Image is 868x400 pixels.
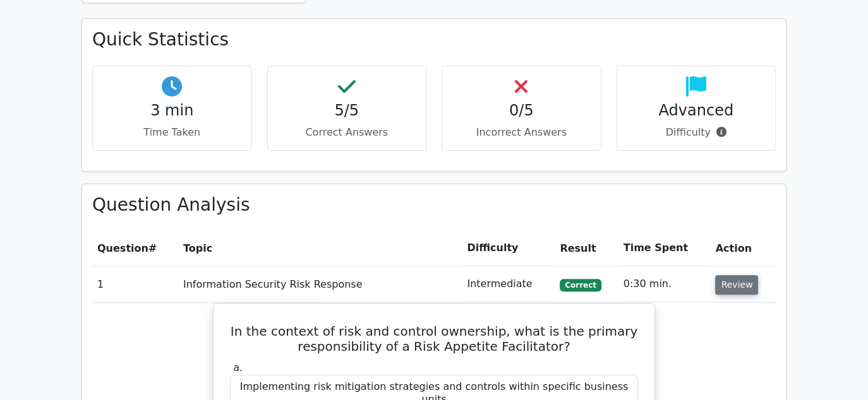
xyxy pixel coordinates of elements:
p: Incorrect Answers [452,125,591,140]
th: Action [710,230,776,266]
td: Intermediate [462,266,555,302]
h4: 0/5 [452,102,591,120]
span: Correct [560,279,601,291]
p: Difficulty [627,125,766,140]
span: Question [97,242,148,254]
h4: Advanced [627,102,766,120]
button: Review [715,275,758,295]
span: a. [233,362,243,374]
h3: Quick Statistics [92,29,776,50]
h3: Question Analysis [92,194,776,216]
th: Topic [178,230,462,266]
h4: 5/5 [278,102,416,120]
th: # [92,230,178,266]
p: Correct Answers [278,125,416,140]
th: Result [555,230,618,266]
th: Difficulty [462,230,555,266]
h4: 3 min [103,102,241,120]
p: Time Taken [103,125,241,140]
td: Information Security Risk Response [178,266,462,302]
td: 1 [92,266,178,302]
h5: In the context of risk and control ownership, what is the primary responsibility of a Risk Appeti... [229,324,639,354]
td: 0:30 min. [618,266,711,302]
th: Time Spent [618,230,711,266]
